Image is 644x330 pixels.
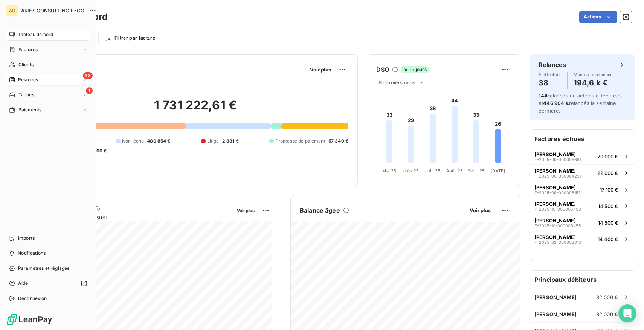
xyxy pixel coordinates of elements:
[470,207,491,213] span: Voir plus
[491,168,505,173] tspan: [DATE]
[530,164,635,181] button: [PERSON_NAME]F-2025-06-00000425122 000 €
[534,207,581,211] span: F-2025-10-000006453
[21,8,84,14] span: ARIES CONSULTING FZCO
[534,157,581,162] span: F-2025-09-000005661
[207,138,219,144] span: Litige
[539,93,548,99] span: 144
[530,181,635,198] button: [PERSON_NAME]F-2025-09-00000615117 100 €
[6,277,90,289] a: Aide
[534,201,576,207] span: [PERSON_NAME]
[534,168,576,174] span: [PERSON_NAME]
[86,87,93,94] span: 1
[598,236,618,242] span: 14 400 €
[18,106,41,113] span: Paiements
[539,93,622,114] span: relances ou actions effectuées et relancés la semaine dernière.
[534,190,580,195] span: F-2025-09-000006151
[597,170,618,176] span: 22 000 €
[468,168,485,173] tspan: Sept. 25
[598,220,618,226] span: 14 500 €
[18,76,38,83] span: Relances
[534,224,581,228] span: F-2025-10-000006455
[539,72,561,77] span: À effectuer
[83,72,93,79] span: 38
[378,79,415,85] span: 6 derniers mois
[534,174,581,178] span: F-2025-06-000004251
[18,295,47,302] span: Déconnexion
[275,138,325,144] span: Promesse de paiement
[18,31,53,38] span: Tableau de bord
[534,151,576,157] span: [PERSON_NAME]
[530,198,635,214] button: [PERSON_NAME]F-2025-10-00000645314 500 €
[534,311,577,317] span: [PERSON_NAME]
[18,280,28,287] span: Aide
[467,207,493,214] button: Voir plus
[237,208,255,213] span: Voir plus
[328,138,348,144] span: 57 349 €
[446,168,463,173] tspan: Août 25
[530,130,635,148] h6: Factures échues
[18,265,69,272] span: Paramètres et réglages
[534,240,581,245] span: F-2025-02-000002313
[596,294,618,300] span: 32 000 €
[618,304,636,322] div: Open Intercom Messenger
[147,138,170,144] span: 480 854 €
[598,203,618,209] span: 14 500 €
[235,207,257,214] button: Voir plus
[596,311,618,317] span: 32 000 €
[534,234,576,240] span: [PERSON_NAME]
[530,148,635,164] button: [PERSON_NAME]F-2025-09-00000566129 000 €
[6,5,18,17] div: AC
[6,313,53,325] img: Logo LeanPay
[530,231,635,247] button: [PERSON_NAME]F-2025-02-00000231314 400 €
[600,187,618,193] span: 17 100 €
[401,66,429,73] span: -7 jours
[122,138,144,144] span: Non-échu
[18,91,34,98] span: Tâches
[539,77,561,89] h4: 38
[18,235,35,242] span: Imports
[574,77,612,89] h4: 194,6 k €
[403,168,419,173] tspan: Juin 25
[18,46,38,53] span: Factures
[310,67,331,73] span: Voir plus
[222,138,239,144] span: 2 881 €
[308,66,333,73] button: Voir plus
[530,214,635,231] button: [PERSON_NAME]F-2025-10-00000645514 500 €
[534,294,577,300] span: [PERSON_NAME]
[534,184,576,190] span: [PERSON_NAME]
[43,98,348,120] h2: 1 731 222,61 €
[43,213,232,221] span: Chiffre d'affaires mensuel
[579,11,617,23] button: Actions
[382,168,396,173] tspan: Mai 25
[534,217,576,224] span: [PERSON_NAME]
[530,271,635,289] h6: Principaux débiteurs
[539,60,566,69] h6: Relances
[98,32,160,44] button: Filtrer par facture
[18,61,34,68] span: Clients
[597,154,618,160] span: 29 000 €
[300,206,340,215] h6: Balance âgée
[18,250,46,257] span: Notifications
[574,72,612,77] span: Montant à relancer
[376,65,389,74] h6: DSO
[425,168,440,173] tspan: Juil. 25
[543,100,569,106] span: 446 904 €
